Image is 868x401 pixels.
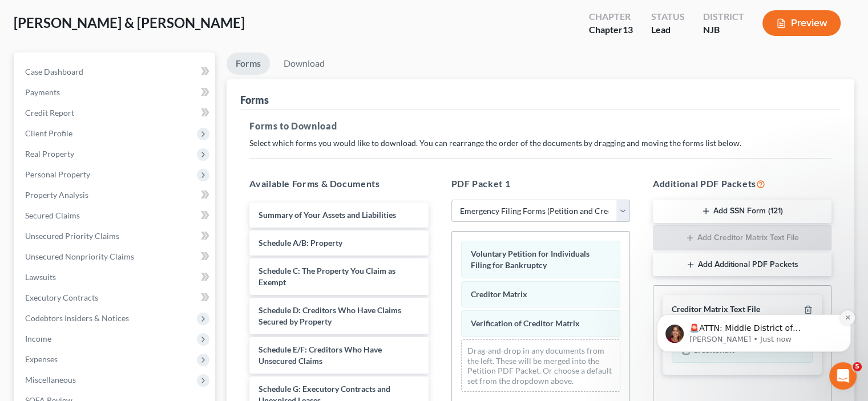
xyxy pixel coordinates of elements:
a: Download [274,52,334,75]
div: Drag-and-drop in any documents from the left. These will be merged into the Petition PDF Packet. ... [461,339,620,392]
span: Credit Report [25,108,74,118]
a: Property Analysis [16,185,215,205]
p: 🚨ATTN: Middle District of [US_STATE] The court has added a new Credit Counseling Field that we ne... [50,80,197,92]
span: Schedule D: Creditors Who Have Claims Secured by Property [259,305,401,326]
div: Chapter [589,23,633,37]
button: Add Creditor Matrix Text File [653,225,831,250]
span: Property Analysis [25,190,88,200]
span: Unsecured Nonpriority Claims [25,252,134,261]
h5: Available Forms & Documents [249,177,428,191]
a: Executory Contracts [16,287,215,308]
span: Client Profile [25,128,72,138]
a: Payments [16,82,215,103]
img: Profile image for Katie [26,82,44,100]
span: Executory Contracts [25,293,98,302]
button: Preview [762,10,841,36]
div: message notification from Katie, Just now. 🚨ATTN: Middle District of Florida The court has added ... [17,72,211,110]
iframe: Intercom notifications message [640,242,868,370]
span: Schedule E/F: Creditors Who Have Unsecured Claims [259,345,382,366]
span: Expenses [25,354,58,364]
span: Payments [25,87,60,97]
p: Select which forms you would like to download. You can rearrange the order of the documents by dr... [249,137,831,149]
span: Schedule A/B: Property [259,238,342,248]
div: District [703,10,744,23]
button: Add SSN Form (121) [653,200,831,224]
span: Income [25,334,51,343]
span: 13 [623,24,633,35]
span: Summary of Your Assets and Liabilities [259,210,396,220]
span: 5 [853,362,862,371]
div: Chapter [589,10,633,23]
span: Verification of Creditor Matrix [471,318,580,328]
a: Unsecured Priority Claims [16,226,215,246]
h5: PDF Packet 1 [451,177,630,191]
span: Real Property [25,149,74,159]
h5: Additional PDF Packets [653,177,831,191]
span: Case Dashboard [25,67,83,76]
a: Lawsuits [16,267,215,287]
h5: Forms to Download [249,119,831,133]
span: Creditor Matrix [471,289,527,299]
span: [PERSON_NAME] & [PERSON_NAME] [14,14,245,31]
a: Forms [227,52,270,75]
iframe: Intercom live chat [829,362,857,390]
a: Secured Claims [16,205,215,226]
a: Unsecured Nonpriority Claims [16,246,215,267]
span: Lawsuits [25,272,56,282]
a: Case Dashboard [16,62,215,82]
span: Schedule C: The Property You Claim as Exempt [259,266,395,287]
span: Codebtors Insiders & Notices [25,313,129,323]
span: Miscellaneous [25,375,76,384]
span: Secured Claims [25,210,80,220]
p: Message from Katie, sent Just now [50,92,197,102]
span: Voluntary Petition for Individuals Filing for Bankruptcy [471,249,590,270]
div: Lead [651,23,685,37]
div: Status [651,10,685,23]
span: Unsecured Priority Claims [25,231,119,241]
div: NJB [703,23,744,37]
span: Personal Property [25,169,90,179]
a: Credit Report [16,103,215,123]
button: Dismiss notification [200,68,215,83]
div: Forms [240,93,269,107]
